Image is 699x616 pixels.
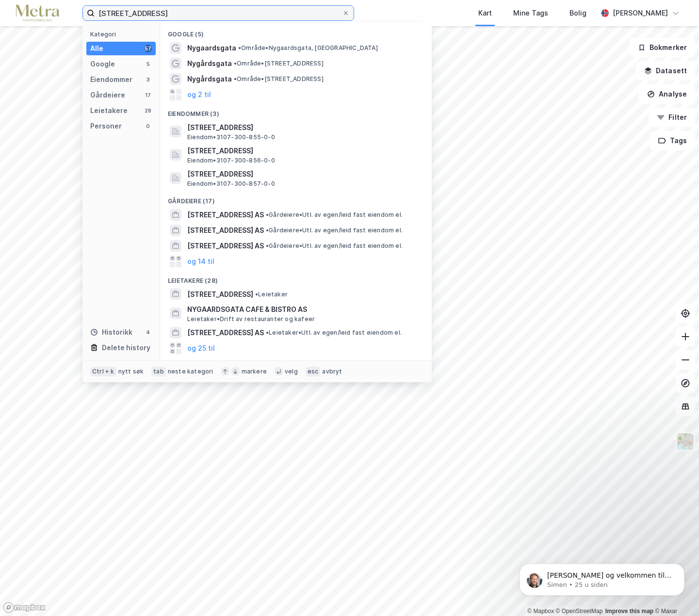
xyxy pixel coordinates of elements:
[478,7,492,19] div: Kart
[144,107,152,114] div: 28
[90,367,116,376] div: Ctrl + k
[187,256,214,267] button: og 14 til
[527,608,554,615] a: Mapbox
[3,602,46,613] a: Mapbox homepage
[90,326,132,338] div: Historikk
[187,342,215,354] button: og 25 til
[187,145,420,157] span: [STREET_ADDRESS]
[187,327,264,339] span: [STREET_ADDRESS] AS
[234,60,237,67] span: •
[238,44,241,51] span: •
[160,190,432,207] div: Gårdeiere (17)
[505,543,699,611] iframe: Intercom notifications melding
[144,45,152,52] div: 57
[569,7,586,19] div: Bolig
[90,105,128,116] div: Leietakere
[187,89,211,100] button: og 2 til
[168,368,213,375] div: neste kategori
[160,356,432,373] div: Historikk (4)
[160,23,432,40] div: Google (5)
[187,304,420,315] span: NYGAARDSGATA CAFE & BISTRO AS
[649,108,695,127] button: Filter
[266,227,269,234] span: •
[255,291,288,298] span: Leietaker
[144,328,152,336] div: 4
[234,60,324,67] span: Område • [STREET_ADDRESS]
[266,211,269,218] span: •
[90,120,122,132] div: Personer
[242,368,267,375] div: markere
[285,368,298,375] div: velg
[187,122,420,133] span: [STREET_ADDRESS]
[160,102,432,120] div: Eiendommer (3)
[187,42,236,54] span: Nygaardsgata
[639,84,695,104] button: Analyse
[16,5,59,22] img: metra-logo.256734c3b2bbffee19d4.png
[306,367,321,376] div: esc
[266,227,403,234] span: Gårdeiere • Utl. av egen/leid fast eiendom el.
[90,89,125,101] div: Gårdeiere
[234,75,324,83] span: Område • [STREET_ADDRESS]
[144,60,152,68] div: 5
[613,7,668,19] div: [PERSON_NAME]
[513,7,548,19] div: Mine Tags
[187,209,264,221] span: [STREET_ADDRESS] AS
[90,31,156,38] div: Kategori
[90,58,115,70] div: Google
[187,240,264,252] span: [STREET_ADDRESS] AS
[266,242,403,250] span: Gårdeiere • Utl. av egen/leid fast eiendom el.
[676,432,695,451] img: Z
[151,367,166,376] div: tab
[630,38,695,57] button: Bokmerker
[187,168,420,180] span: [STREET_ADDRESS]
[102,342,150,354] div: Delete history
[95,6,342,20] input: Søk på adresse, matrikkel, gårdeiere, leietakere eller personer
[238,44,378,52] span: Område • Nygaardsgata, [GEOGRAPHIC_DATA]
[144,91,152,99] div: 17
[160,269,432,287] div: Leietakere (28)
[234,75,237,82] span: •
[322,368,342,375] div: avbryt
[187,180,275,188] span: Eiendom • 3107-300-857-0-0
[90,74,132,85] div: Eiendommer
[605,608,653,615] a: Improve this map
[118,368,144,375] div: nytt søk
[187,289,253,300] span: [STREET_ADDRESS]
[636,61,695,81] button: Datasett
[266,211,403,219] span: Gårdeiere • Utl. av egen/leid fast eiendom el.
[187,315,315,323] span: Leietaker • Drift av restauranter og kafeer
[266,242,269,249] span: •
[90,43,103,54] div: Alle
[144,76,152,83] div: 3
[187,157,275,164] span: Eiendom • 3107-300-856-0-0
[144,122,152,130] div: 0
[187,73,232,85] span: Nygårdsgata
[650,131,695,150] button: Tags
[255,291,258,298] span: •
[187,133,275,141] span: Eiendom • 3107-300-855-0-0
[187,58,232,69] span: Nygårdsgata
[266,329,402,337] span: Leietaker • Utl. av egen/leid fast eiendom el.
[556,608,603,615] a: OpenStreetMap
[187,225,264,236] span: [STREET_ADDRESS] AS
[266,329,269,336] span: •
